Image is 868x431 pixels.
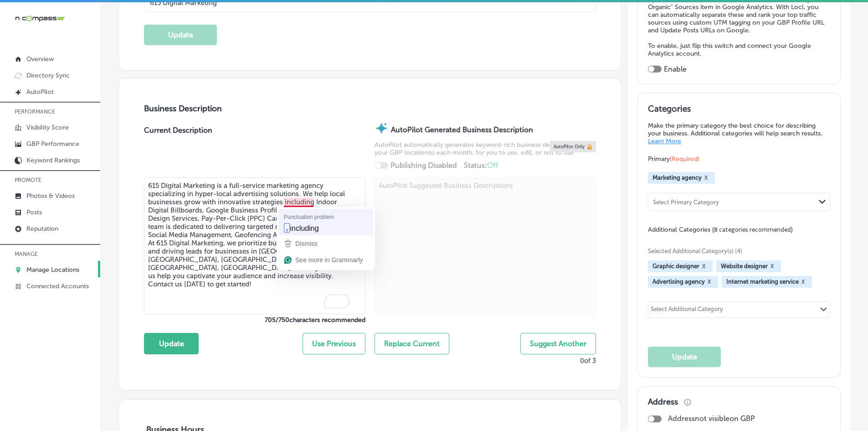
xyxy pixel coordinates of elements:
span: Primary [648,155,699,163]
button: Update [144,25,217,45]
p: Photos & Videos [26,192,75,200]
label: 705 / 750 characters recommended [144,316,365,324]
button: X [799,278,807,286]
p: Keyword Rankings [26,156,80,164]
button: Replace Current [375,333,449,354]
span: Internet marketing service [726,278,799,285]
span: Marketing agency [652,174,702,181]
p: Directory Sync [26,72,70,79]
p: Posts [26,208,42,216]
button: X [768,263,776,270]
h3: Business Description [144,104,596,114]
img: 660ab0bf-5cc7-4cb8-ba1c-48b5ae0f18e60NCTV_CLogo_TV_Black_-500x88.png [15,14,65,23]
span: (8 categories recommended) [712,225,793,234]
textarea: To enrich screen reader interactions, please activate Accessibility in Grammarly extension settings [144,177,365,314]
label: Enable [664,65,687,73]
p: To enable, just flip this switch and connect your Google Analytics account. [648,42,830,57]
span: Advertising agency [652,278,705,285]
p: Make the primary category the best choice for describing your business. Additional categories wil... [648,122,830,145]
span: Selected Additional Category(s) (4) [648,248,823,254]
div: Select Additional Category [651,306,723,316]
label: Current Description [144,126,212,177]
button: Update [144,333,199,354]
span: (Required) [670,155,699,163]
button: X [699,263,708,270]
button: X [705,278,714,286]
p: GBP Performance [26,140,79,148]
div: Select Primary Category [653,198,719,205]
p: Connected Accounts [26,282,89,290]
h3: Address [648,397,678,407]
p: Address not visible on GBP [668,414,755,423]
p: Reputation [26,225,58,233]
button: X [702,174,710,182]
img: autopilot-icon [375,121,388,135]
p: 0 of 3 [580,357,596,365]
button: Use Previous [303,333,365,354]
strong: AutoPilot Generated Business Description [391,125,533,134]
span: Graphic designer [652,263,699,270]
p: Overview [26,55,54,63]
a: Learn More [648,137,681,145]
button: Suggest Another [520,333,596,354]
p: Visibility Score [26,124,69,131]
span: Additional Categories [648,226,793,234]
h3: Categories [648,104,830,117]
p: Manage Locations [26,266,79,274]
button: Update [648,347,721,367]
span: Website designer [721,263,768,270]
p: AutoPilot [26,88,54,96]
